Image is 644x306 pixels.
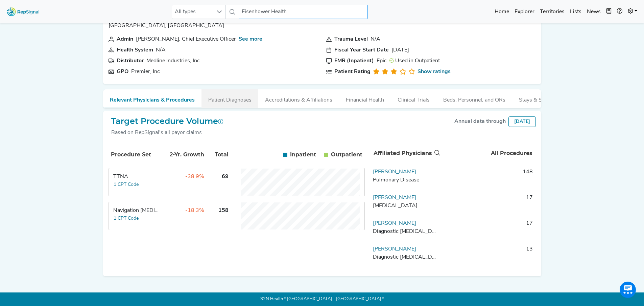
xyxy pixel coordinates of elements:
[339,89,391,108] button: Financial Health
[373,253,438,261] div: Diagnostic Radiology
[512,89,566,108] button: Stays & Services
[441,194,536,214] td: 17
[136,35,236,43] div: [PERSON_NAME], Chief Executive Officer
[117,35,133,43] div: Admin
[113,206,160,215] div: Navigation Bronchoscopy
[441,168,536,188] td: 148
[441,219,536,240] td: 17
[371,35,380,43] div: N/A
[442,142,535,165] th: All Procedures
[334,46,389,54] div: Fiscal Year Start Date
[584,5,603,19] a: News
[117,57,144,65] div: Distributor
[391,46,409,54] div: [DATE]
[512,5,537,19] a: Explorer
[373,221,416,226] a: [PERSON_NAME]
[258,89,339,108] button: Accreditations & Affiliations
[239,37,262,42] a: See more
[454,117,506,126] div: Annual data through
[111,116,223,126] h2: Target Procedure Volume
[391,89,436,108] button: Clinical Trials
[373,202,438,210] div: Interventional Radiology
[136,35,236,43] div: Martin Massiello, Chief Executive Officer
[492,5,512,19] a: Home
[603,5,614,19] button: Intel Book
[103,292,541,306] p: S2N Health * [GEOGRAPHIC_DATA] - [GEOGRAPHIC_DATA] *
[146,57,201,65] div: Medline Industries, Inc.
[389,57,440,65] div: Used in Outpatient
[172,5,213,19] span: All types
[441,245,536,265] td: 13
[103,89,201,108] button: Relevant Physicians & Procedures
[156,46,166,54] div: N/A
[334,68,371,76] div: Patient Rating
[377,57,387,65] div: Epic
[201,89,258,108] button: Patient Diagnoses
[537,5,567,19] a: Territories
[117,68,128,76] div: GPO
[436,89,512,108] button: Beds, Personnel, and ORs
[218,208,229,213] span: 158
[508,116,536,127] div: [DATE]
[113,181,139,189] button: 1 CPT Code
[373,195,416,200] a: [PERSON_NAME]
[373,246,416,252] a: [PERSON_NAME]
[113,173,160,181] div: TTNA
[185,174,204,179] span: -38.9%
[334,35,368,43] div: Trauma Level
[334,57,374,65] div: EMR (Inpatient)
[567,5,584,19] a: Lists
[109,22,224,30] p: [GEOGRAPHIC_DATA], [GEOGRAPHIC_DATA]
[185,208,204,213] span: -18.3%
[331,151,362,159] span: Outpatient
[117,46,153,54] div: Health System
[222,174,229,179] span: 69
[113,215,139,222] button: 1 CPT Code
[239,5,368,19] input: Search a physician or facility
[418,68,451,76] a: Show ratings
[110,143,161,166] th: Procedure Set
[161,143,205,166] th: 2-Yr. Growth
[373,227,438,236] div: Diagnostic Radiology
[290,151,316,159] span: Inpatient
[111,129,223,137] div: Based on RepSignal's all payor claims.
[373,176,438,184] div: Pulmonary Disease
[206,143,230,166] th: Total
[371,142,442,165] th: Affiliated Physicians
[131,68,161,76] div: Premier, Inc.
[373,169,416,175] a: [PERSON_NAME]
